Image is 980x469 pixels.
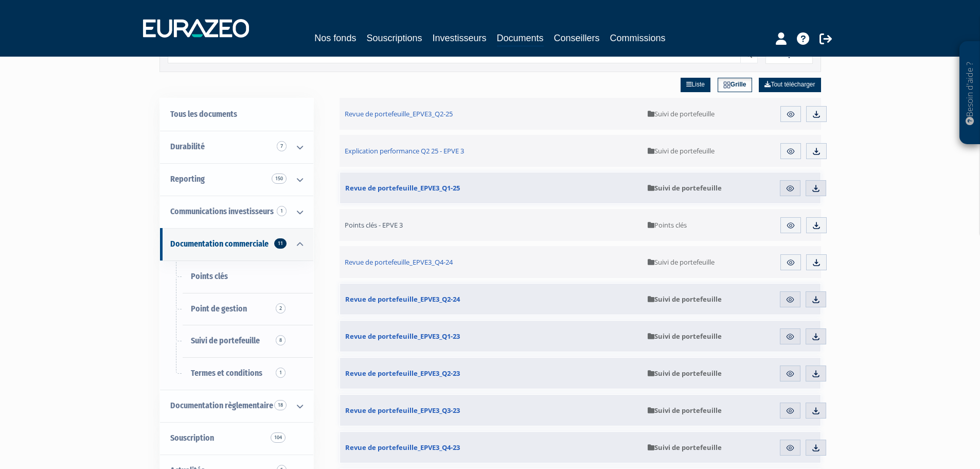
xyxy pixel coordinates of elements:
[277,141,287,151] span: 7
[160,131,313,163] a: Durabilité 7
[345,294,460,304] span: Revue de portefeuille_EPVE3_Q2-24
[648,406,722,415] span: Suivi de portefeuille
[314,31,356,45] a: Nos fonds
[274,238,287,249] span: 11
[345,257,453,267] span: Revue de portefeuille_EPVE3_Q4-24
[340,209,643,241] a: Points clés - EPVE 3
[345,109,453,118] span: Revue de portefeuille_EPVE3_Q2-25
[160,163,313,196] a: Reporting 150
[718,78,752,92] a: Grille
[170,206,274,216] span: Communications investisseurs
[811,443,821,453] img: download.svg
[160,98,313,131] a: Tous les documents
[170,142,205,151] span: Durabilité
[811,369,821,378] img: download.svg
[170,433,214,443] span: Souscription
[648,146,715,155] span: Suivi de portefeuille
[786,258,795,267] img: eye.svg
[812,147,821,156] img: download.svg
[432,31,486,45] a: Investisseurs
[143,19,249,38] img: 1732889491-logotype_eurazeo_blanc_rvb.png
[786,443,795,453] img: eye.svg
[340,358,643,389] a: Revue de portefeuille_EPVE3_Q2-23
[648,109,715,118] span: Suivi de portefeuille
[345,443,460,452] span: Revue de portefeuille_EPVE3_Q4-23
[340,98,643,130] a: Revue de portefeuille_EPVE3_Q2-25
[160,228,313,260] a: Documentation commerciale 11
[274,400,287,410] span: 18
[812,221,821,230] img: download.svg
[345,406,460,415] span: Revue de portefeuille_EPVE3_Q3-23
[964,47,976,140] p: Besoin d'aide ?
[811,295,821,304] img: download.svg
[648,257,715,267] span: Suivi de portefeuille
[340,395,643,426] a: Revue de portefeuille_EPVE3_Q3-23
[648,369,722,378] span: Suivi de portefeuille
[811,332,821,341] img: download.svg
[170,239,269,249] span: Documentation commerciale
[340,432,643,463] a: Revue de portefeuille_EPVE3_Q4-23
[160,357,313,390] a: Termes et conditions1
[812,258,821,267] img: download.svg
[366,31,422,45] a: Souscriptions
[160,260,313,293] a: Points clés
[191,368,262,378] span: Termes et conditions
[811,406,821,415] img: download.svg
[191,271,228,281] span: Points clés
[681,78,710,92] a: Liste
[497,31,544,47] a: Documents
[340,246,643,278] a: Revue de portefeuille_EPVE3_Q4-24
[648,183,722,193] span: Suivi de portefeuille
[160,196,313,228] a: Communications investisseurs 1
[170,174,205,184] span: Reporting
[345,369,460,378] span: Revue de portefeuille_EPVE3_Q2-23
[276,303,286,314] span: 2
[648,294,722,304] span: Suivi de portefeuille
[648,332,722,341] span: Suivi de portefeuille
[170,401,273,410] span: Documentation règlementaire
[786,406,795,415] img: eye.svg
[345,220,403,230] span: Points clés - EPVE 3
[786,221,795,230] img: eye.svg
[276,335,286,345] span: 8
[160,325,313,357] a: Suivi de portefeuille8
[812,110,821,119] img: download.svg
[786,295,795,304] img: eye.svg
[786,184,795,193] img: eye.svg
[191,336,260,345] span: Suivi de portefeuille
[345,183,460,193] span: Revue de portefeuille_EPVE3_Q1-25
[276,368,286,378] span: 1
[786,147,795,156] img: eye.svg
[723,81,730,89] img: grid.svg
[272,173,287,184] span: 150
[786,369,795,378] img: eye.svg
[786,110,795,119] img: eye.svg
[786,332,795,341] img: eye.svg
[191,304,247,314] span: Point de gestion
[160,390,313,422] a: Documentation règlementaire 18
[554,31,600,45] a: Conseillers
[340,321,643,352] a: Revue de portefeuille_EPVE3_Q1-23
[345,146,464,155] span: Explication performance Q2 25 - EPVE 3
[610,31,666,45] a: Commissions
[340,284,643,315] a: Revue de portefeuille_EPVE3_Q2-24
[277,206,287,216] span: 1
[160,422,313,455] a: Souscription104
[759,78,821,92] a: Tout télécharger
[340,172,643,203] a: Revue de portefeuille_EPVE3_Q1-25
[811,184,821,193] img: download.svg
[340,135,643,167] a: Explication performance Q2 25 - EPVE 3
[160,293,313,325] a: Point de gestion2
[271,432,286,443] span: 104
[648,443,722,452] span: Suivi de portefeuille
[345,332,460,341] span: Revue de portefeuille_EPVE3_Q1-23
[648,220,687,230] span: Points clés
